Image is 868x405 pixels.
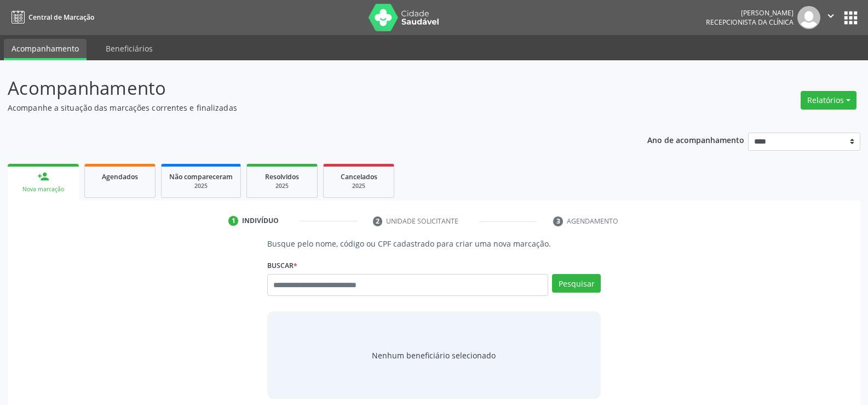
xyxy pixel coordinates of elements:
[820,6,841,29] button: 
[331,182,386,190] div: 2025
[267,257,297,274] label: Buscar
[706,8,794,18] div: [PERSON_NAME]
[102,172,138,181] span: Agendados
[797,6,820,29] img: img
[8,102,605,113] p: Acompanhe a situação das marcações correntes e finalizadas
[825,10,837,22] i: 
[8,75,605,102] p: Acompanhamento
[255,182,309,190] div: 2025
[15,185,71,193] div: Nova marcação
[267,238,601,249] p: Busque pelo nome, código ou CPF cadastrado para criar uma nova marcação.
[841,8,860,27] button: apps
[28,13,94,22] span: Central de Marcação
[169,172,233,181] span: Não compareceram
[228,216,238,226] div: 1
[169,182,233,190] div: 2025
[242,216,279,226] div: Indivíduo
[341,172,377,181] span: Cancelados
[37,170,49,182] div: person_add
[8,8,94,26] a: Central de Marcação
[265,172,299,181] span: Resolvidos
[706,18,794,27] span: Recepcionista da clínica
[552,274,601,293] button: Pesquisar
[801,91,856,110] button: Relatórios
[4,39,87,60] a: Acompanhamento
[98,39,160,58] a: Beneficiários
[372,350,496,361] span: Nenhum beneficiário selecionado
[647,133,744,146] p: Ano de acompanhamento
